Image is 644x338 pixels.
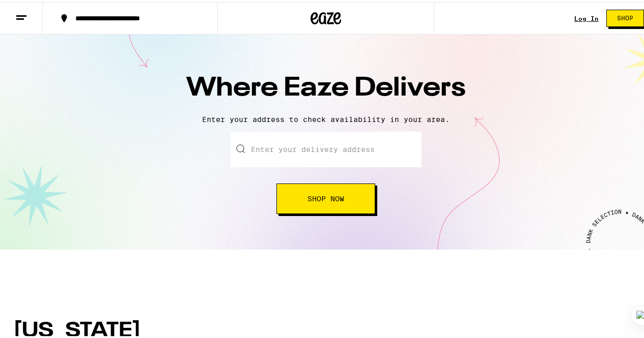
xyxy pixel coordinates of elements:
button: Shop [606,8,644,25]
span: Hi. Need any help? [6,7,73,15]
span: Shop [617,13,633,19]
a: Log In [574,13,599,20]
input: Enter your delivery address [231,130,422,165]
p: Enter your address to check availability in your area. [10,113,641,121]
button: Shop Now [276,181,375,212]
span: Shop Now [307,193,344,200]
h1: Where Eaze Delivers [148,68,504,105]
